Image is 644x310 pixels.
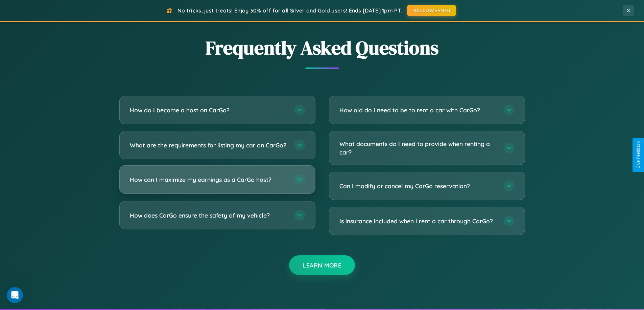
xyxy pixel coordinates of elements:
[289,255,355,275] button: Learn More
[339,217,497,225] h3: Is insurance included when I rent a car through CarGo?
[339,106,497,114] h3: How old do I need to be to rent a car with CarGo?
[636,141,641,169] div: Give Feedback
[339,140,497,156] h3: What documents do I need to provide when renting a car?
[130,175,287,184] h3: How can I maximize my earnings as a CarGo host?
[7,287,23,303] iframe: Intercom live chat
[130,211,287,220] h3: How does CarGo ensure the safety of my vehicle?
[407,5,456,16] button: HALLOWEEN30
[130,106,287,114] h3: How do I become a host on CarGo?
[130,141,287,149] h3: What are the requirements for listing my car on CarGo?
[177,7,402,14] span: No tricks, just treats! Enjoy 30% off for all Silver and Gold users! Ends [DATE] 1pm PT.
[119,35,525,61] h2: Frequently Asked Questions
[339,182,497,190] h3: Can I modify or cancel my CarGo reservation?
